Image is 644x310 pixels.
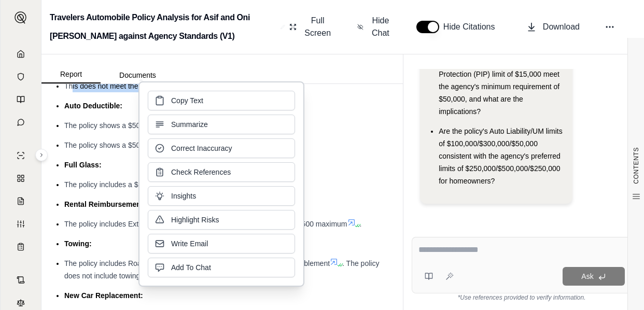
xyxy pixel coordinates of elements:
button: Download [522,17,584,37]
span: Copy Text [171,95,203,106]
span: Full Glass: [64,161,102,169]
span: Insights [171,191,196,201]
span: This does not meet the $50,000 minimum limit. [64,82,215,90]
span: Are the policy's Auto Liability/UM limits of $100,000/$300,000/$50,000 consistent with the agency... [439,127,562,185]
span: Add To Chat [171,262,211,273]
button: Hide Chat [353,10,396,44]
span: Summarize [171,119,208,130]
span: Does the current Personal Injury Protection (PIP) limit of $15,000 meet the agency's minimum requ... [439,58,559,116]
button: Copy Text [148,91,295,110]
button: Expand sidebar [35,149,48,161]
span: Write Email [171,238,208,249]
button: Expand sidebar [10,7,31,28]
span: Ask [581,272,593,280]
span: The policy includes Extended Transportation Expenses of $50 per day/$1,500 maximum [64,220,347,228]
span: Highlight Risks [171,215,219,225]
span: CONTENTS [632,147,640,184]
button: Report [41,66,101,83]
a: Documents Vault [7,66,35,87]
span: Hide Citations [443,21,501,33]
button: Full Screen [285,10,337,44]
span: Auto Deductible: [64,102,122,110]
span: The policy shows a $500 deductible for Comprehensive [64,141,243,149]
button: Highlight Risks [148,210,295,230]
a: Single Policy [7,145,35,166]
button: Documents [101,67,175,83]
div: *Use references provided to verify information. [412,293,632,302]
span: Correct Inaccuracy [171,143,232,153]
span: The policy includes a $50 deductible for glass [64,180,211,189]
a: Custom Report [7,214,35,234]
a: Claim Coverage [7,191,35,212]
button: Summarize [148,115,295,134]
button: Add To Chat [148,258,295,277]
span: The policy includes Roadside Assistance Coverage up to 15 miles per disablement [64,259,330,267]
span: Check References [171,167,231,177]
button: Check References [148,162,295,182]
a: Chat [7,112,35,133]
h2: Travelers Automobile Policy Analysis for Asif and Oni [PERSON_NAME] against Agency Standards (V1) [50,8,276,46]
span: Hide Chat [370,15,391,39]
a: Prompt Library [7,89,35,110]
a: Home [7,44,35,64]
span: Towing: [64,239,92,248]
span: Download [543,21,580,33]
span: . [360,220,362,228]
button: Ask [563,267,625,286]
span: Full Screen [303,15,332,39]
button: Correct Inaccuracy [148,138,295,158]
button: Write Email [148,234,295,253]
a: Contract Analysis [7,270,35,290]
button: Insights [148,186,295,206]
span: New Car Replacement: [64,291,143,300]
img: Expand sidebar [15,11,27,24]
span: Rental Reimbursement: [64,200,146,208]
span: The policy shows a $500 deductible for Collision [64,121,219,130]
a: Coverage Table [7,236,35,257]
a: Policy Comparisons [7,168,35,189]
